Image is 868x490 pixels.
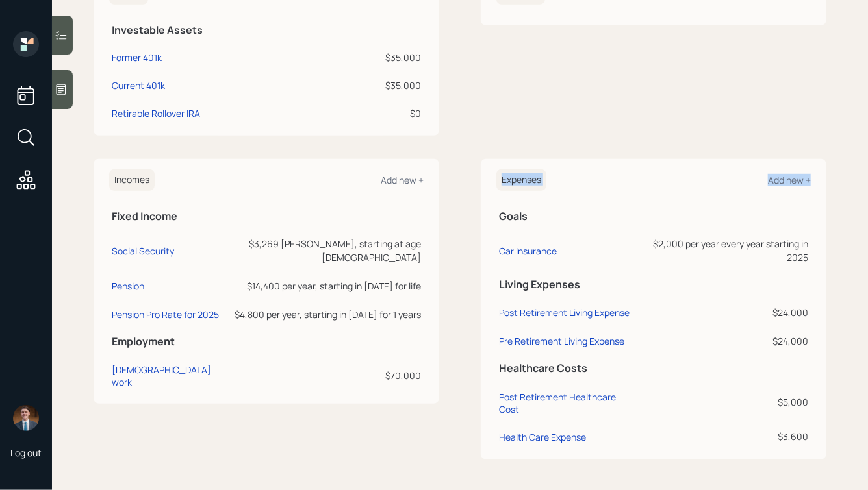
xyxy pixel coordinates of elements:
[499,362,808,374] h5: Healthcare Costs
[112,245,174,257] div: Social Security
[112,79,165,92] div: Current 401k
[331,106,421,120] div: $0
[638,395,808,409] div: $5,000
[638,430,808,443] div: $3,600
[499,335,624,347] div: Pre Retirement Living Expense
[768,174,811,186] div: Add new +
[112,336,421,348] h5: Employment
[499,391,633,415] div: Post Retirement Healthcare Cost
[638,306,808,319] div: $24,000
[112,308,219,321] div: Pension Pro Rate for 2025
[499,210,808,223] h5: Goals
[112,51,162,64] div: Former 401k
[228,279,421,293] div: $14,400 per year, starting in [DATE] for life
[112,280,144,292] div: Pension
[331,51,421,64] div: $35,000
[381,174,424,186] div: Add new +
[112,363,223,388] div: [DEMOGRAPHIC_DATA] work
[638,334,808,348] div: $24,000
[228,369,421,382] div: $70,000
[228,237,421,264] div: $3,269 [PERSON_NAME], starting at age [DEMOGRAPHIC_DATA]
[331,79,421,92] div: $35,000
[228,308,421,321] div: $4,800 per year, starting in [DATE] for 1 years
[499,245,557,257] div: Car Insurance
[499,278,808,291] h5: Living Expenses
[499,306,630,319] div: Post Retirement Living Expense
[112,106,200,120] div: Retirable Rollover IRA
[496,169,546,191] h6: Expenses
[13,405,39,431] img: hunter_neumayer.jpg
[109,169,155,191] h6: Incomes
[112,210,421,223] h5: Fixed Income
[112,24,421,36] h5: Investable Assets
[499,431,586,443] div: Health Care Expense
[638,237,808,264] div: $2,000 per year every year starting in 2025
[10,447,42,459] div: Log out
